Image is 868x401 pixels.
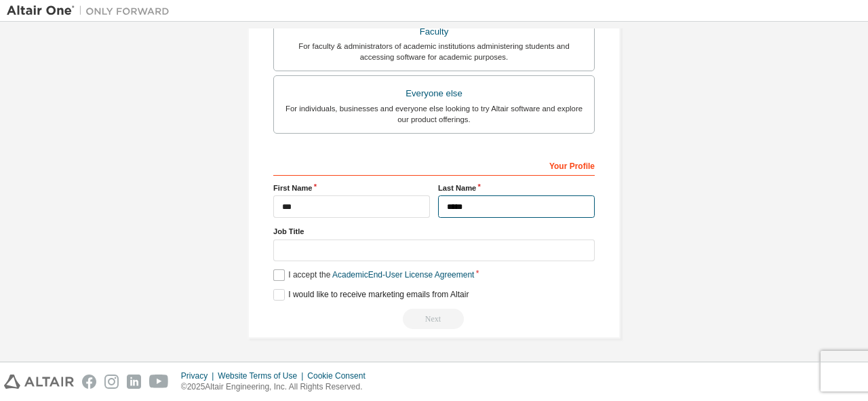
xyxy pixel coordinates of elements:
[7,4,176,18] img: Altair One
[127,375,141,389] img: linkedin.svg
[273,309,595,329] div: Read and acccept EULA to continue
[282,84,586,103] div: Everyone else
[4,375,74,389] img: altair_logo.svg
[104,375,119,389] img: instagram.svg
[438,183,595,193] label: Last Name
[149,375,169,389] img: youtube.svg
[181,370,218,381] div: Privacy
[273,183,430,193] label: First Name
[282,22,586,41] div: Faculty
[273,289,469,301] label: I would like to receive marketing emails from Altair
[273,226,595,237] label: Job Title
[282,103,586,125] div: For individuals, businesses and everyone else looking to try Altair software and explore our prod...
[82,375,96,389] img: facebook.svg
[218,370,307,381] div: Website Terms of Use
[273,269,474,281] label: I accept the
[307,370,373,381] div: Cookie Consent
[282,41,586,62] div: For faculty & administrators of academic institutions administering students and accessing softwa...
[273,154,595,176] div: Your Profile
[181,381,374,393] p: © 2025 Altair Engineering, Inc. All Rights Reserved.
[332,270,474,280] a: Academic End-User License Agreement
